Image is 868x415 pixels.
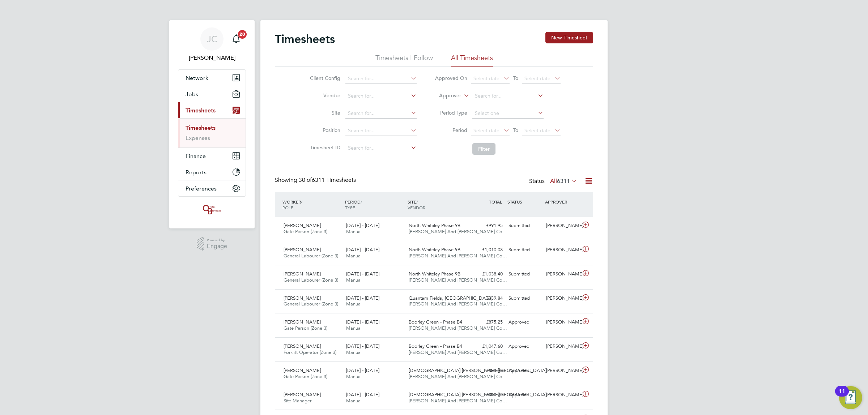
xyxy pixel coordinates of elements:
[284,277,338,283] span: General Labourer (Zone 3)
[178,118,246,147] div: Timesheets
[416,199,418,205] span: /
[409,277,507,283] span: [PERSON_NAME] And [PERSON_NAME] Co…
[207,34,217,44] span: JC
[468,268,506,280] div: £1,038.40
[429,92,461,99] label: Approver
[186,74,208,81] span: Network
[345,205,355,210] span: TYPE
[346,247,379,253] span: [DATE] - [DATE]
[284,271,321,277] span: [PERSON_NAME]
[346,228,362,235] span: Manual
[472,108,544,119] input: Select one
[284,295,321,301] span: [PERSON_NAME]
[550,177,577,185] label: All
[308,127,340,133] label: Position
[186,134,210,141] a: Expenses
[284,367,321,373] span: [PERSON_NAME]
[186,107,216,114] span: Timesheets
[345,126,417,136] input: Search for...
[409,247,460,253] span: North Whiteley Phase 9B
[511,125,520,135] span: To
[178,180,246,196] button: Preferences
[545,32,593,43] button: New Timesheet
[346,253,362,259] span: Manual
[409,319,462,325] span: Boorley Green - Phase B4
[178,102,246,118] button: Timesheets
[473,75,499,82] span: Select date
[346,349,362,355] span: Manual
[346,367,379,373] span: [DATE] - [DATE]
[346,325,362,331] span: Manual
[178,86,246,102] button: Jobs
[408,205,425,210] span: VENDOR
[308,144,340,151] label: Timesheet ID
[506,220,543,232] div: Submitted
[346,277,362,283] span: Manual
[506,389,543,401] div: Approved
[186,153,206,159] span: Finance
[506,195,543,208] div: STATUS
[543,220,581,232] div: [PERSON_NAME]
[345,91,417,101] input: Search for...
[308,110,340,116] label: Site
[284,222,321,228] span: [PERSON_NAME]
[409,349,507,355] span: [PERSON_NAME] And [PERSON_NAME] Co…
[543,244,581,256] div: [PERSON_NAME]
[409,228,507,235] span: [PERSON_NAME] And [PERSON_NAME] Co…
[472,91,544,101] input: Search for...
[178,204,246,215] a: Go to home page
[409,253,507,259] span: [PERSON_NAME] And [PERSON_NAME] Co…
[346,373,362,380] span: Manual
[178,148,246,164] button: Finance
[409,392,546,398] span: [DEMOGRAPHIC_DATA] [PERSON_NAME][GEOGRAPHIC_DATA]
[284,398,311,404] span: Site Manager
[284,301,338,307] span: General Labourer (Zone 3)
[178,164,246,180] button: Reports
[284,319,321,325] span: [PERSON_NAME]
[345,143,417,153] input: Search for...
[301,199,302,205] span: /
[238,30,247,39] span: 20
[229,27,243,51] a: 20
[543,341,581,352] div: [PERSON_NAME]
[346,295,379,301] span: [DATE] - [DATE]
[409,373,507,380] span: [PERSON_NAME] And [PERSON_NAME] Co…
[468,389,506,401] div: £340.75
[409,295,492,301] span: Quantam Fields, [GEOGRAPHIC_DATA]
[186,124,216,131] a: Timesheets
[169,20,255,228] nav: Main navigation
[197,237,227,251] a: Powered byEngage
[299,176,356,184] span: 6311 Timesheets
[207,237,227,243] span: Powered by
[557,177,570,185] span: 6311
[473,127,499,134] span: Select date
[468,220,506,232] div: £991.95
[524,75,550,82] span: Select date
[207,243,227,249] span: Engage
[346,343,379,349] span: [DATE] - [DATE]
[506,316,543,328] div: Approved
[284,349,336,355] span: Forklift Operator (Zone 3)
[346,301,362,307] span: Manual
[409,271,460,277] span: North Whiteley Phase 9B
[201,204,222,215] img: oneillandbrennan-logo-retina.png
[543,389,581,401] div: [PERSON_NAME]
[343,195,406,214] div: PERIOD
[543,365,581,377] div: [PERSON_NAME]
[543,268,581,280] div: [PERSON_NAME]
[543,292,581,304] div: [PERSON_NAME]
[282,205,293,210] span: ROLE
[543,316,581,328] div: [PERSON_NAME]
[284,247,321,253] span: [PERSON_NAME]
[409,222,460,228] span: North Whiteley Phase 9B
[435,110,467,116] label: Period Type
[308,75,340,81] label: Client Config
[435,75,467,81] label: Approved On
[345,108,417,119] input: Search for...
[284,343,321,349] span: [PERSON_NAME]
[308,92,340,99] label: Vendor
[186,91,198,98] span: Jobs
[275,32,335,46] h2: Timesheets
[284,373,327,380] span: Gate Person (Zone 3)
[186,185,217,192] span: Preferences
